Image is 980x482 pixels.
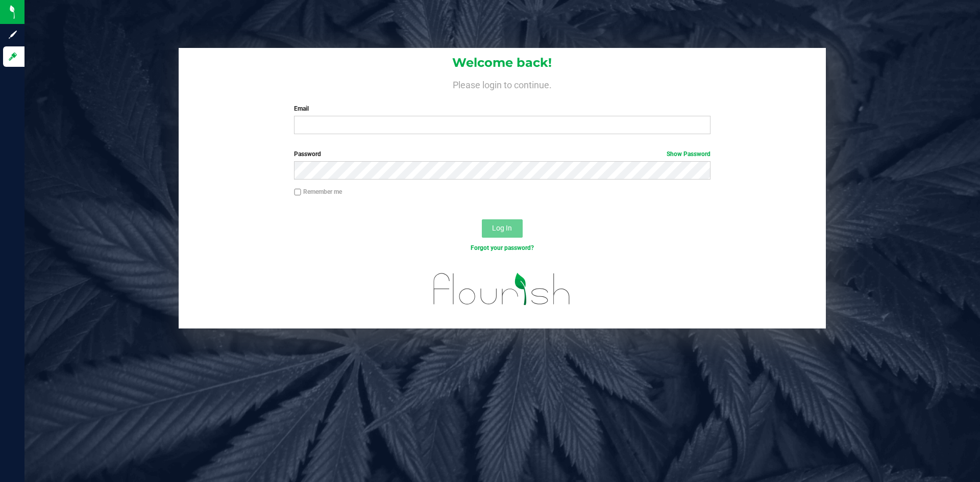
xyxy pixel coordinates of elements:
[471,244,534,251] a: Forgot your password?
[179,56,826,69] h1: Welcome back!
[8,52,18,62] inline-svg: Log in
[294,187,342,196] label: Remember me
[492,224,512,232] span: Log In
[179,78,826,90] h4: Please login to continue.
[667,150,710,158] a: Show Password
[421,263,583,315] img: flourish_logo.svg
[294,150,321,158] span: Password
[8,30,18,40] inline-svg: Sign up
[294,189,301,196] input: Remember me
[482,219,523,238] button: Log In
[294,104,710,113] label: Email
